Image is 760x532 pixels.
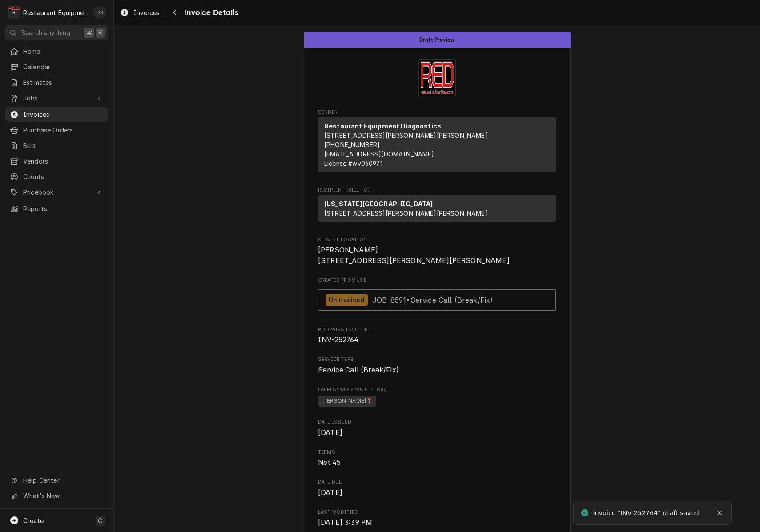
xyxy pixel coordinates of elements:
[167,5,181,20] button: Navigate back
[324,150,434,158] a: [EMAIL_ADDRESS][DOMAIN_NAME]
[324,141,380,148] a: [PHONE_NUMBER]
[318,396,376,407] span: [PERSON_NAME]📍
[23,517,44,524] span: Create
[5,473,108,488] a: Go to Help Center
[318,386,556,393] span: Labels
[318,336,359,344] span: INV-252764
[23,110,104,119] span: Invoices
[318,509,556,516] span: Last Modified
[5,138,108,153] a: Bills
[318,365,556,376] span: Service Type
[5,201,108,216] a: Reports
[324,132,488,139] span: [STREET_ADDRESS][PERSON_NAME][PERSON_NAME]
[8,6,20,19] div: R
[8,6,20,19] div: Restaurant Equipment Diagnostics's Avatar
[318,187,556,194] span: Recipient (Bill To)
[5,60,108,74] a: Calendar
[372,295,493,304] span: JOB-8591 • Service Call (Break/Fix)
[318,245,556,266] span: Service Location
[324,122,441,130] strong: Restaurant Equipment Diagnostics
[318,395,556,408] span: [object Object]
[23,156,104,166] span: Vendors
[23,62,104,72] span: Calendar
[324,209,488,217] span: [STREET_ADDRESS][PERSON_NAME][PERSON_NAME]
[318,195,556,225] div: Recipient (Bill To)
[336,387,386,392] span: (Only Visible to You)
[5,154,108,168] a: Vendors
[318,289,556,311] a: View Job
[593,508,700,518] div: Invoice "INV-252764" draft saved
[318,326,556,345] div: Roopairs Invoice ID
[5,91,108,105] a: Go to Jobs
[318,277,556,315] div: Created From Job
[318,236,556,244] span: Service Location
[23,125,104,135] span: Purchase Orders
[93,6,106,19] div: Derek Stewart's Avatar
[318,195,556,222] div: Recipient (Bill To)
[318,517,556,528] span: Last Modified
[181,7,238,19] span: Invoice Details
[318,419,556,438] div: Date Issued
[318,449,556,456] span: Terms
[318,109,556,176] div: Invoice Sender
[318,458,341,467] span: Net 45
[318,488,556,498] span: Date Due
[23,172,104,181] span: Clients
[5,75,108,90] a: Estimates
[318,246,510,265] span: [PERSON_NAME] [STREET_ADDRESS][PERSON_NAME][PERSON_NAME]
[318,366,399,374] span: Service Call (Break/Fix)
[23,8,88,17] div: Restaurant Equipment Diagnostics
[318,109,556,116] span: Sender
[318,326,556,333] span: Roopairs Invoice ID
[318,187,556,226] div: Invoice Recipient
[133,8,160,17] span: Invoices
[318,428,342,437] span: [DATE]
[5,123,108,137] a: Purchase Orders
[318,428,556,438] span: Date Issued
[5,185,108,200] a: Go to Pricebook
[418,59,456,96] img: Logo
[21,28,70,37] span: Search anything
[117,5,163,20] a: Invoices
[318,356,556,375] div: Service Type
[23,188,90,197] span: Pricebook
[318,479,556,486] span: Date Due
[23,204,104,213] span: Reports
[318,335,556,345] span: Roopairs Invoice ID
[5,488,108,503] a: Go to What's New
[5,169,108,184] a: Clients
[98,516,102,525] span: C
[5,25,108,40] button: Search anything⌘K
[318,488,342,497] span: [DATE]
[318,117,556,172] div: Sender
[318,419,556,426] span: Date Issued
[324,160,382,167] span: License # wv060971
[318,479,556,498] div: Date Due
[5,107,108,122] a: Invoices
[23,47,104,56] span: Home
[98,28,102,37] span: K
[324,200,433,208] strong: [US_STATE][GEOGRAPHIC_DATA]
[23,141,104,150] span: Bills
[23,93,90,103] span: Jobs
[93,6,106,19] div: DS
[318,457,556,468] span: Terms
[5,44,108,59] a: Home
[318,386,556,408] div: [object Object]
[318,236,556,266] div: Service Location
[318,117,556,176] div: Sender
[326,294,368,306] div: Uninvoiced
[304,32,571,48] div: Status
[23,78,104,87] span: Estimates
[419,37,454,43] span: Draft Preview
[318,356,556,363] span: Service Type
[318,449,556,468] div: Terms
[23,476,103,485] span: Help Center
[318,518,372,527] span: [DATE] 3:39 PM
[86,28,92,37] span: ⌘
[23,491,103,500] span: What's New
[318,509,556,528] div: Last Modified
[318,277,556,284] span: Created From Job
